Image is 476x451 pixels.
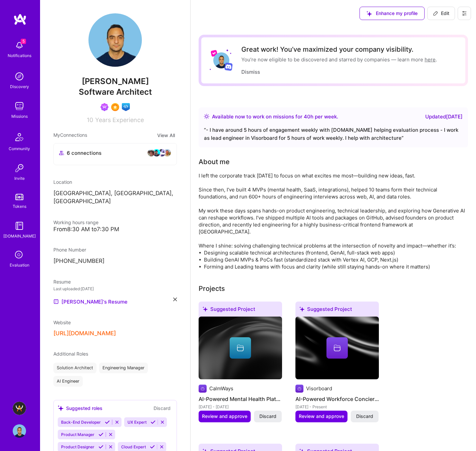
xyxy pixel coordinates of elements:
i: icon SuggestedTeams [203,307,208,312]
img: logo [13,13,27,25]
button: [URL][DOMAIN_NAME] [53,330,116,337]
button: 6 connectionsavataravataravataravatar [53,143,177,165]
div: Last uploaded: [DATE] [53,285,177,292]
a: [PERSON_NAME]'s Resume [53,298,128,306]
div: Visorboard [306,385,332,392]
span: UX Expert [128,420,147,425]
i: icon Collaborator [59,150,64,155]
i: icon SuggestedTeams [58,405,63,411]
span: 40 [304,113,310,120]
div: Notifications [8,52,31,59]
img: Community [11,129,27,145]
i: icon SuggestedTeams [299,307,304,312]
span: Review and approve [299,413,344,420]
span: Product Manager [61,432,94,437]
button: Dismiss [241,68,260,75]
img: Lyft logo [211,50,218,57]
div: [DATE] - Present [295,403,379,410]
i: Accept [105,420,110,425]
span: Enhance my profile [367,10,418,17]
button: Review and approve [199,411,251,422]
img: avatar [163,149,171,157]
button: Discard [152,404,173,412]
div: Great work! You’ve maximized your company visibility. [241,45,437,53]
img: Invite [13,161,26,175]
img: discovery [13,70,26,83]
p: [GEOGRAPHIC_DATA], [GEOGRAPHIC_DATA], [GEOGRAPHIC_DATA] [53,189,177,205]
img: SelectionTeam [111,103,119,111]
a: A.Team - Grow A.Team's Community & Demand [11,402,28,415]
div: Engineering Manager [99,363,148,373]
img: User Avatar [213,52,229,68]
img: Discord logo [224,62,233,71]
div: I left the corporate track [DATE] to focus on what excites me most—building new ideas, fast. Sinc... [199,172,466,270]
i: Accept [98,432,103,437]
img: guide book [13,219,26,233]
div: From 8:30 AM to 7:30 PM [53,226,177,233]
span: Discard [356,413,373,420]
img: Company logo [295,385,303,393]
span: 6 connections [67,149,101,156]
img: A.Team - Grow A.Team's Community & Demand [13,402,26,415]
span: 5 [21,39,26,44]
img: Front-end guild [122,103,130,111]
span: Resume [53,279,71,285]
h4: AI-Powered Workforce Concierge Development [295,395,379,403]
div: CalmWays [209,385,233,392]
div: [DATE] - [DATE] [199,403,282,410]
img: cover [199,317,282,379]
i: icon Close [173,298,177,301]
img: cover [295,317,379,379]
i: Accept [98,444,103,449]
span: Review and approve [202,413,247,420]
span: 10 [87,116,93,123]
img: Availability [204,114,209,119]
i: Reject [108,432,113,437]
div: “ - I have around 5 hours of engagement weekly with [DOMAIN_NAME] helping evaluation process - I ... [204,126,463,142]
img: avatar [147,149,155,157]
div: Missions [11,113,28,120]
i: Reject [108,444,113,449]
i: Accept [151,420,156,425]
i: Accept [150,444,155,449]
img: User Avatar [13,424,26,438]
div: [DOMAIN_NAME] [3,233,36,240]
span: Cloud Expert [121,444,146,449]
div: Suggested Project [295,302,379,319]
div: Suggested roles [58,405,102,412]
img: tokens [15,194,23,200]
div: About me [199,157,230,167]
div: Discovery [10,83,29,90]
div: Updated [DATE] [425,113,463,121]
p: [PHONE_NUMBER] [53,257,177,265]
i: icon SuggestedTeams [367,11,372,16]
span: [PERSON_NAME] [53,76,177,86]
div: Location [53,178,177,185]
span: My Connections [53,131,87,139]
span: Product Designer [61,444,94,449]
div: Invite [14,175,25,182]
i: icon SelectionTeam [13,249,26,262]
img: bell [13,39,26,52]
img: User Avatar [88,13,142,67]
span: Edit [433,10,449,17]
h4: AI-Powered Mental Health Platform Launch [199,395,282,403]
img: Been on Mission [100,103,108,111]
span: Years Experience [95,116,144,123]
div: You’re now eligible to be discovered and starred by companies — learn more . [241,56,437,63]
button: Discard [351,411,379,422]
span: Phone Number [53,247,86,253]
a: here [425,56,436,63]
div: Available now to work on missions for h per week . [212,113,338,121]
div: Evaluation [10,262,29,269]
div: Solution Architect [53,363,96,373]
img: Company logo [199,385,207,393]
a: User Avatar [11,424,28,438]
i: Reject [114,420,120,425]
div: AI Engineer [53,376,83,387]
span: Discard [259,413,276,420]
span: Additional Roles [53,351,88,357]
img: avatar [153,149,161,157]
img: teamwork [13,99,26,113]
span: Software Architect [79,87,152,97]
